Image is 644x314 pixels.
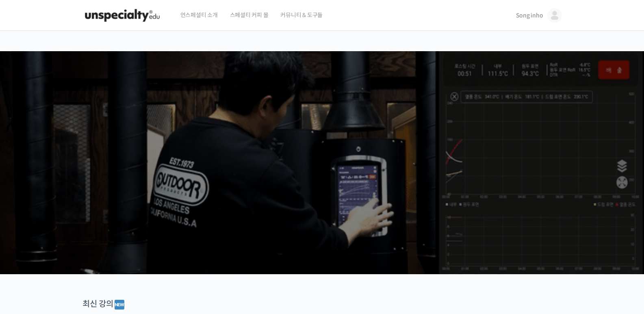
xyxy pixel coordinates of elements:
[8,124,636,165] p: [PERSON_NAME]을 다하는 당신을 위해, 최고와 함께 만든 커피 클래스
[115,300,124,310] img: 🆕
[8,169,636,180] p: 시간과 장소에 구애받지 않고, 검증된 커리큘럼으로
[82,299,562,311] div: 최신 강의
[516,12,543,19] span: Song inho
